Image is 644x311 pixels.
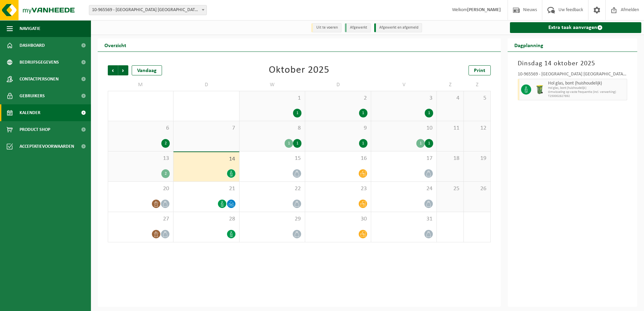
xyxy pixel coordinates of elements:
[464,79,491,91] td: Z
[309,185,367,193] span: 23
[375,185,433,193] span: 24
[474,68,485,73] span: Print
[98,38,133,51] h2: Overzicht
[173,79,239,91] td: D
[518,72,627,79] div: 10-965569 - [GEOGRAPHIC_DATA] [GEOGRAPHIC_DATA] - [GEOGRAPHIC_DATA]
[375,95,433,102] span: 3
[177,215,235,223] span: 28
[243,185,301,193] span: 22
[243,215,301,223] span: 29
[548,81,625,86] span: Hol glas, bont (huishoudelijk)
[118,65,128,75] span: Volgende
[89,5,207,15] span: 10-965569 - VAN DER VALK HOTEL PARK LANE ANTWERPEN NV - ANTWERPEN
[440,155,460,162] span: 18
[467,185,487,193] span: 26
[89,5,206,15] span: 10-965569 - VAN DER VALK HOTEL PARK LANE ANTWERPEN NV - ANTWERPEN
[416,139,425,148] div: 1
[309,155,367,162] span: 16
[309,215,367,223] span: 30
[177,185,235,193] span: 21
[469,65,491,75] a: Print
[508,38,550,51] h2: Dagplanning
[467,7,501,12] strong: [PERSON_NAME]
[20,104,40,121] span: Kalender
[510,22,642,33] a: Extra taak aanvragen
[293,109,301,117] div: 1
[375,215,433,223] span: 31
[548,90,625,94] span: Omwisseling op vaste frequentie (incl. verwerking)
[243,125,301,132] span: 8
[305,79,371,91] td: D
[111,215,170,223] span: 27
[20,37,45,54] span: Dashboard
[20,88,45,104] span: Gebruikers
[535,84,545,95] img: WB-0240-HPE-GN-50
[440,125,460,132] span: 11
[20,71,59,88] span: Contactpersonen
[111,185,170,193] span: 20
[111,125,170,132] span: 6
[440,95,460,102] span: 4
[243,95,301,102] span: 1
[359,139,367,148] div: 1
[371,79,437,91] td: V
[132,65,162,75] div: Vandaag
[20,138,74,155] span: Acceptatievoorwaarden
[359,109,367,117] div: 1
[111,155,170,162] span: 13
[425,109,433,117] div: 1
[269,65,329,75] div: Oktober 2025
[467,95,487,102] span: 5
[375,155,433,162] span: 17
[311,23,342,32] li: Uit te voeren
[20,54,59,71] span: Bedrijfsgegevens
[375,125,433,132] span: 10
[108,79,173,91] td: M
[285,139,293,148] div: 1
[309,125,367,132] span: 9
[161,169,170,178] div: 2
[20,121,50,138] span: Product Shop
[20,20,40,37] span: Navigatie
[467,125,487,132] span: 12
[293,139,301,148] div: 1
[518,59,627,69] h3: Dinsdag 14 oktober 2025
[437,79,464,91] td: Z
[467,155,487,162] span: 19
[440,185,460,193] span: 25
[374,23,422,32] li: Afgewerkt en afgemeld
[425,139,433,148] div: 1
[548,86,625,90] span: Hol glas, bont (huishoudelijk)
[177,125,235,132] span: 7
[177,155,235,163] span: 14
[108,65,118,75] span: Vorige
[243,155,301,162] span: 15
[548,94,625,98] span: T250002827892
[239,79,305,91] td: W
[161,139,170,148] div: 2
[309,95,367,102] span: 2
[345,23,371,32] li: Afgewerkt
